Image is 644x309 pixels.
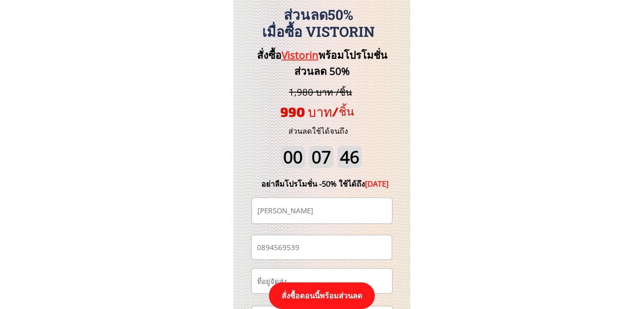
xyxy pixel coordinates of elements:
[243,47,401,80] h3: สั่งซื้อ พร้อมโปรโมชั่นส่วนลด 50%
[255,235,388,259] input: เบอร์โทรศัพท์
[255,198,389,223] input: ชื่อ-นามสกุล
[255,269,389,293] input: ที่อยู่จัดส่ง
[229,6,408,40] h3: ส่วนลด50% เมื่อซื้อ Vistorin
[249,178,402,190] div: อย่าลืมโปรโมชั่น -50% ใช้ได้ถึง
[332,104,354,118] span: /ชิ้น
[289,86,352,98] span: 1,980 บาท /ชิ้น
[280,104,332,119] span: 990 บาท
[365,179,389,189] span: [DATE]
[269,282,375,309] p: สั่งซื้อตอนนี้พร้อมส่วนลด
[277,125,359,137] h3: ส่วนลดใช้ได้จนถึง
[282,48,318,62] span: Vistorin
